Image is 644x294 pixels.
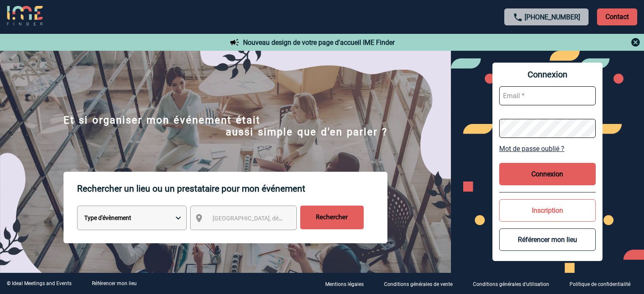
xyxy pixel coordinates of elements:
[569,281,630,287] p: Politique de confidentialité
[563,280,644,288] a: Politique de confidentialité
[300,206,364,229] input: Rechercher
[597,8,637,25] p: Contact
[325,281,364,287] p: Mentions légales
[213,215,330,222] span: [GEOGRAPHIC_DATA], département, région...
[377,280,466,288] a: Conditions générales de vente
[318,280,377,288] a: Mentions légales
[92,280,137,286] a: Référencer mon lieu
[499,69,596,80] span: Connexion
[513,12,523,22] img: call-24-px.png
[473,281,549,287] p: Conditions générales d'utilisation
[499,163,596,185] button: Connexion
[499,228,596,251] button: Référencer mon lieu
[466,280,563,288] a: Conditions générales d'utilisation
[7,280,72,286] div: © Ideal Meetings and Events
[499,145,596,153] a: Mot de passe oublié ?
[499,86,596,105] input: Email *
[499,199,596,222] button: Inscription
[525,13,580,21] a: [PHONE_NUMBER]
[77,172,387,206] p: Rechercher un lieu ou un prestataire pour mon événement
[384,281,453,287] p: Conditions générales de vente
